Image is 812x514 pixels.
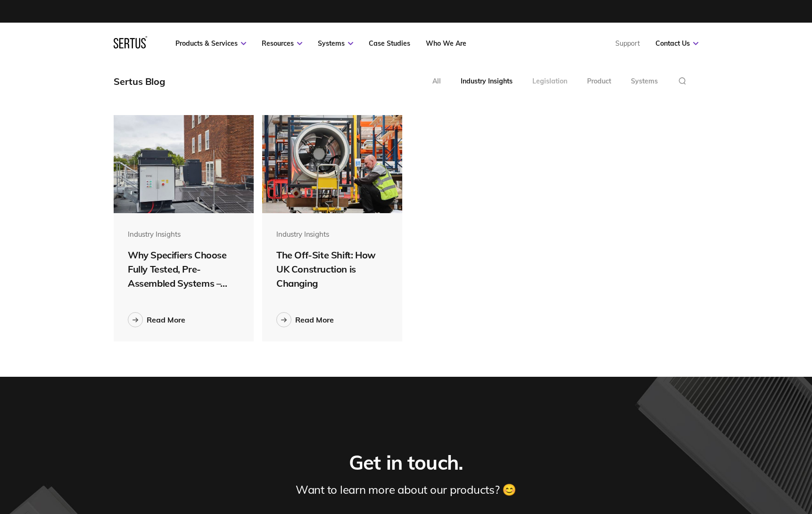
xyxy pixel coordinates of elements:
div: Sertus Blog [114,75,165,87]
a: Resources [262,39,302,48]
a: Read More [128,312,185,327]
iframe: Chat Widget [642,405,812,514]
div: Product [587,77,611,85]
a: Case Studies [369,39,410,48]
div: Systems [631,77,658,85]
a: Systems [318,39,353,48]
div: The Off-Site Shift: How UK Construction is Changing [276,248,388,290]
div: Read More [295,315,334,324]
a: Products & Services [175,39,246,48]
a: Who We Are [426,39,466,48]
div: Want to learn more about our products? 😊 [296,482,516,497]
div: Legislation [532,77,567,85]
div: Industry Insights [128,230,240,239]
div: Get in touch. [349,450,463,475]
div: All [432,77,441,85]
div: Industry Insights [276,230,388,239]
a: Contact Us [655,39,698,48]
div: Industry Insights [461,77,513,85]
a: Read More [276,312,334,327]
div: Why Specifiers Choose Fully Tested, Pre-Assembled Systems –... [128,248,240,290]
div: Read More [147,315,185,324]
a: Support [615,39,640,48]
